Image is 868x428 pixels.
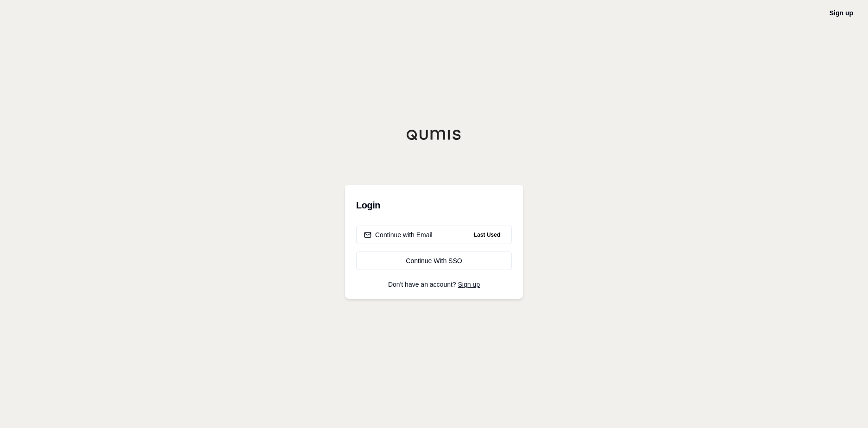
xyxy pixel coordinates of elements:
[364,230,433,239] div: Continue with Email
[406,129,462,140] img: Qumis
[356,196,512,214] h3: Login
[470,229,504,240] span: Last Used
[356,252,512,270] a: Continue With SSO
[830,9,853,17] a: Sign up
[356,281,512,288] p: Don't have an account?
[356,226,512,244] button: Continue with EmailLast Used
[364,256,504,265] div: Continue With SSO
[458,281,480,288] a: Sign up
